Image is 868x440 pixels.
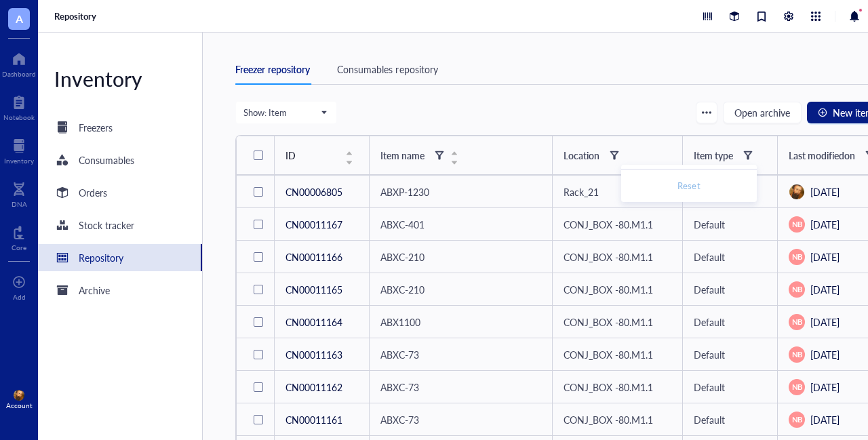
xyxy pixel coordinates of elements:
[694,380,766,395] div: Default
[79,153,134,167] div: Consumables
[12,243,26,252] div: Core
[564,249,653,264] div: CONJ_BOX -80.M1.1
[275,176,370,208] td: CN00006805
[380,250,425,264] span: ABXC-210
[38,65,202,92] div: Inventory
[791,218,802,230] span: NB
[38,146,202,174] a: Consumables
[564,347,653,362] div: CONJ_BOX -80.M1.1
[38,114,202,141] a: Freezers
[4,135,34,165] a: Inventory
[380,283,425,296] span: ABXC-210
[723,102,802,123] button: Open archive
[79,120,113,135] div: Freezers
[275,403,370,436] td: CN00011161
[677,180,700,192] span: Reset
[12,222,26,252] a: Core
[3,113,35,121] div: Notebook
[564,282,653,297] div: CONJ_BOX -80.M1.1
[12,178,27,208] a: DNA
[380,185,429,199] span: ABXP-1230
[789,148,855,163] div: Last modified on
[734,107,790,118] span: Open archive
[564,184,599,199] div: Rack_21
[275,273,370,306] td: CN00011165
[275,208,370,241] td: CN00011167
[791,348,802,360] span: NB
[694,148,733,163] div: Item type
[2,70,36,78] div: Dashboard
[694,315,766,329] div: Default
[675,178,703,194] button: Reset
[380,348,419,361] span: ABXC-73
[79,218,134,233] div: Stock tracker
[38,244,202,271] a: Repository
[694,347,766,362] div: Default
[79,283,110,298] div: Archive
[243,106,326,119] span: Show: Item
[6,401,33,409] div: Account
[235,62,310,77] div: Freezer repository
[4,157,34,165] div: Inventory
[564,148,599,163] div: Location
[275,371,370,403] td: CN00011162
[2,48,36,78] a: Dashboard
[12,200,27,208] div: DNA
[380,380,419,394] span: ABXC-73
[3,92,35,121] a: Notebook
[79,185,107,200] div: Orders
[564,412,653,427] div: CONJ_BOX -80.M1.1
[380,148,425,163] div: Item name
[38,277,202,304] a: Archive
[275,241,370,273] td: CN00011166
[791,251,802,262] span: NB
[380,315,420,329] span: ABX1100
[14,390,24,401] img: 92be2d46-9bf5-4a00-a52c-ace1721a4f07.jpeg
[285,148,342,163] div: ID
[16,10,23,27] span: A
[380,218,425,231] span: ABXC-401
[564,315,653,329] div: CONJ_BOX -80.M1.1
[694,249,766,264] div: Default
[38,212,202,239] a: Stock tracker
[337,62,437,77] div: Consumables repository
[564,380,653,395] div: CONJ_BOX -80.M1.1
[380,413,419,426] span: ABXC-73
[694,282,766,297] div: Default
[13,293,26,301] div: Add
[789,184,804,199] img: 92be2d46-9bf5-4a00-a52c-ace1721a4f07.jpeg
[275,338,370,371] td: CN00011163
[694,412,766,427] div: Default
[54,10,99,22] a: Repository
[791,283,802,295] span: NB
[564,217,653,232] div: CONJ_BOX -80.M1.1
[275,306,370,338] td: CN00011164
[791,381,802,393] span: NB
[38,179,202,206] a: Orders
[79,250,123,265] div: Repository
[694,217,766,232] div: Default
[791,414,802,425] span: NB
[791,316,802,327] span: NB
